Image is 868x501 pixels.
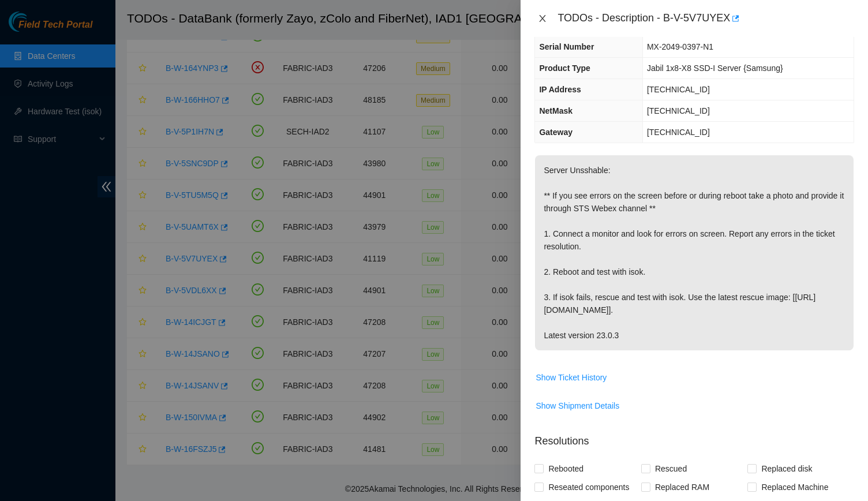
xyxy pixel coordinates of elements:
[539,42,594,51] span: Serial Number
[534,424,854,449] p: Resolutions
[647,63,783,73] span: Jabil 1x8-X8 SSD-I Server {Samsung}
[539,63,590,73] span: Product Type
[535,397,620,415] button: Show Shipment Details
[536,371,607,384] span: Show Ticket History
[534,13,551,24] button: Close
[536,399,619,412] span: Show Shipment Details
[757,478,833,496] span: Replaced Machine
[558,9,854,28] div: TODOs - Description - B-V-5V7UYEX
[539,85,581,94] span: IP Address
[539,128,573,137] span: Gateway
[647,106,710,115] span: [TECHNICAL_ID]
[539,106,573,115] span: NetMask
[544,478,634,496] span: Reseated components
[650,459,691,478] span: Rescued
[535,368,607,387] button: Show Ticket History
[647,85,710,94] span: [TECHNICAL_ID]
[544,459,588,478] span: Rebooted
[647,128,710,137] span: [TECHNICAL_ID]
[650,478,714,496] span: Replaced RAM
[647,42,713,51] span: MX-2049-0397-N1
[757,459,817,478] span: Replaced disk
[538,14,547,23] span: close
[535,155,854,350] p: Server Unsshable: ** If you see errors on the screen before or during reboot take a photo and pro...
